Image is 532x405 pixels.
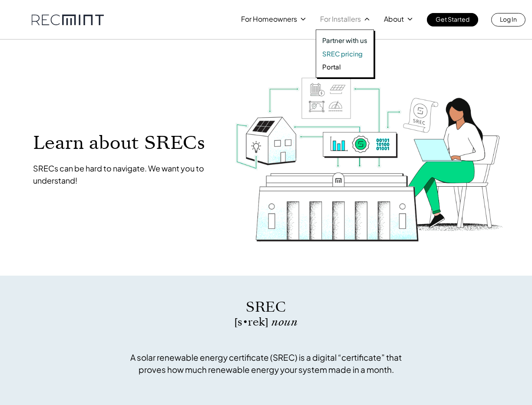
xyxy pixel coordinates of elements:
[500,13,517,25] p: Log In
[322,49,363,58] p: SREC pricing
[384,13,404,25] p: About
[241,13,297,25] p: For Homeowners
[491,13,525,26] a: Log In
[427,13,478,26] a: Get Started
[125,351,407,375] p: A solar renewable energy certificate (SREC) is a digital “certificate” that proves how much renew...
[125,317,407,327] p: [s • rek]
[322,49,367,58] a: SREC pricing
[320,13,361,25] p: For Installers
[33,162,218,187] p: SRECs can be hard to navigate. We want you to understand!
[271,314,297,329] span: noun
[125,297,407,317] p: SREC
[33,133,218,152] p: Learn about SRECs
[322,63,367,71] a: Portal
[436,13,469,25] p: Get Started
[322,36,367,45] a: Partner with us
[322,63,341,71] p: Portal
